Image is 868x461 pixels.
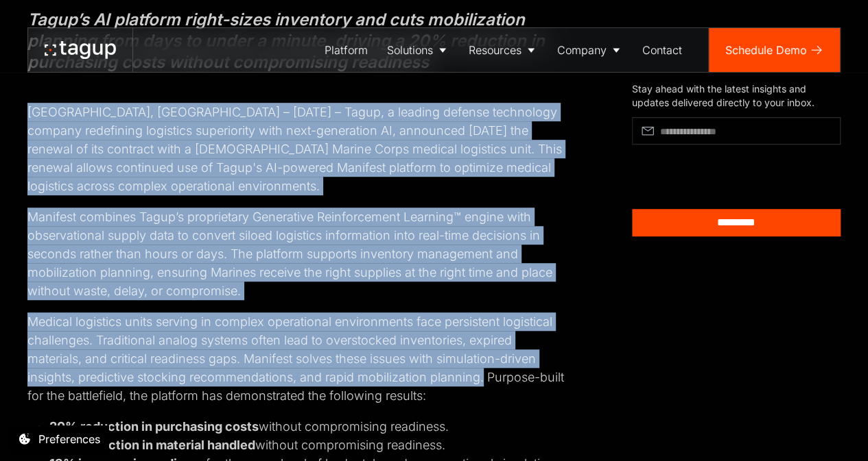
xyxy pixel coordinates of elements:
iframe: reCAPTCHA [632,150,778,188]
p: [GEOGRAPHIC_DATA], [GEOGRAPHIC_DATA] – [DATE] – Tagup, a leading defense technology company redef... [27,84,566,195]
div: Company [557,42,607,58]
li: without compromising readiness. [49,417,566,436]
a: Resources [459,28,548,72]
div: Preferences [38,431,100,447]
strong: 20% reduction in purchasing costs [49,419,259,434]
div: Solutions [387,42,433,58]
div: Stay ahead with the latest insights and updates delivered directly to your inbox. [632,82,841,109]
div: Platform [325,42,368,58]
a: Company [548,28,633,72]
a: Contact [633,28,692,72]
a: Platform [315,28,377,72]
p: Medical logistics units serving in complex operational environments face persistent logistical ch... [27,312,566,405]
form: Article Subscribe [632,117,841,236]
strong: 40% reduction in material handled [49,438,255,452]
div: Resources [469,42,521,58]
div: Schedule Demo [725,42,807,58]
li: without compromising readiness. [49,436,566,454]
div: Contact [642,42,682,58]
a: Solutions [377,28,459,72]
p: Manifest combines Tagup’s proprietary Generative Reinforcement Learning™ engine with observationa... [27,208,566,300]
a: Schedule Demo [709,28,840,72]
